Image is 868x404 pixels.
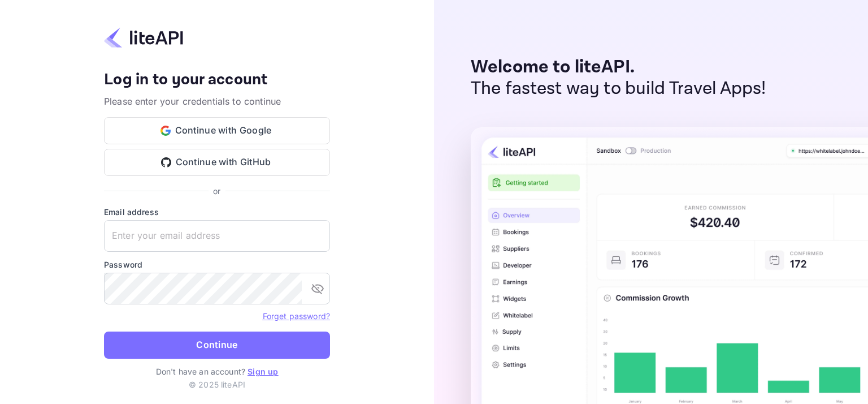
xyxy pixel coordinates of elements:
a: Forget password? [263,311,330,321]
button: Continue with Google [104,117,330,144]
a: Sign up [248,367,278,376]
label: Password [104,259,330,270]
img: liteapi [104,27,183,49]
p: © 2025 liteAPI [189,379,245,390]
p: Don't have an account? [104,366,330,377]
button: toggle password visibility [306,277,329,300]
label: Email address [104,206,330,218]
h4: Log in to your account [104,70,330,90]
p: or [213,185,220,197]
a: Forget password? [263,310,330,321]
p: Welcome to liteAPI. [471,57,766,78]
button: Continue with GitHub [104,149,330,176]
p: Please enter your credentials to continue [104,94,330,108]
input: Enter your email address [104,220,330,252]
button: Continue [104,332,330,359]
p: The fastest way to build Travel Apps! [471,78,766,100]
